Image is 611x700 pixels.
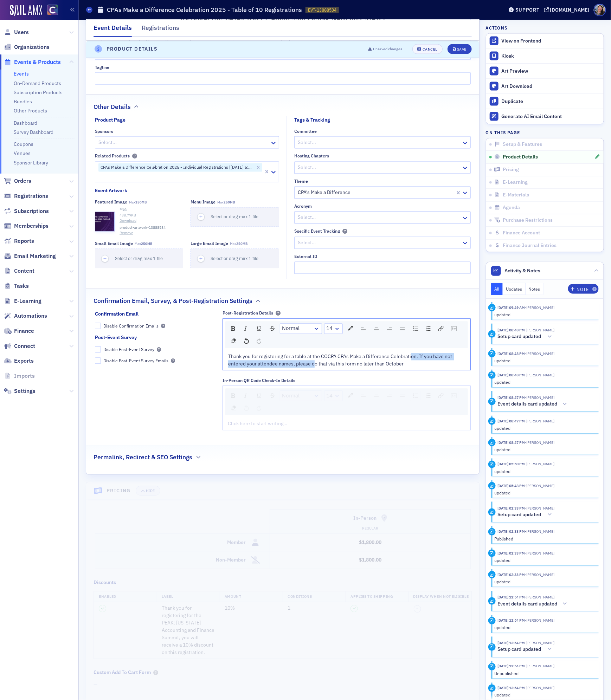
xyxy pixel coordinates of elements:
[120,225,166,231] span: product-artwork-13888534
[95,154,130,159] div: Related Products
[107,6,302,14] h1: CPAs Make a Difference Celebration 2025 - Table of 10 Registrations
[324,391,343,401] div: rdw-dropdown
[220,592,283,602] th: Amount
[526,283,544,295] button: Notes
[497,483,525,488] time: 6/12/2025 05:48 PM
[282,392,300,400] span: Normal
[4,237,34,245] a: Reports
[488,571,496,578] div: Update
[94,592,157,602] th: Enabled
[435,391,448,401] div: rdw-link-control
[14,71,29,77] a: Events
[191,207,279,227] button: Select or drag max 1 file
[14,372,35,380] span: Imports
[416,607,418,611] span: –
[223,311,273,316] div: Post-Registration Details
[240,336,265,346] div: rdw-history-control
[47,5,58,15] img: SailAMX
[115,256,163,261] span: Select or drag max 1 file
[497,529,525,534] time: 6/10/2025 02:33 PM
[120,218,184,224] a: Download
[14,297,41,305] span: E-Learning
[324,324,343,334] div: rdw-dropdown
[4,282,29,290] a: Tasks
[503,180,528,186] span: E-Learning
[95,334,137,342] div: Post-Event Survey
[324,324,342,334] a: Font Size
[223,386,471,430] div: rdw-wrapper
[497,372,525,377] time: 8/14/2025 08:48 PM
[135,200,147,205] span: 250MB
[436,391,446,401] div: Link
[326,325,333,333] span: 14
[14,43,50,51] span: Organizations
[324,391,342,401] a: Font Size
[497,401,570,408] button: Event details card updated
[14,282,29,290] span: Tasks
[502,83,600,90] div: Art Download
[410,324,421,334] div: Unordered
[42,5,58,17] a: View Homepage
[497,333,541,340] h5: Setup card updated
[223,319,471,371] div: rdw-wrapper
[486,64,604,79] a: Art Preview
[497,641,525,646] time: 6/10/2025 12:54 PM
[225,389,468,415] div: rdw-toolbar
[229,324,238,333] div: Bold
[227,403,240,413] div: rdw-remove-control
[486,79,604,94] a: Art Download
[448,391,461,401] div: rdw-image-control
[488,617,496,624] div: Update
[14,192,48,200] span: Registrations
[412,44,443,54] button: Cancel
[4,222,49,230] a: Memberships
[448,324,461,334] div: rdw-image-control
[191,200,216,205] div: Menu Image
[515,7,540,13] div: Support
[503,142,542,148] span: Setup & Features
[488,528,496,536] div: Activity
[146,489,155,493] div: Hide
[142,23,179,36] div: Registrations
[211,214,258,220] span: Select or drag max 1 file
[230,242,248,246] span: Max
[384,324,394,334] div: Right
[525,483,554,488] span: Tiffany Carson
[497,647,541,653] h5: Setup card updated
[4,297,41,305] a: E-Learning
[94,23,132,37] div: Event Details
[497,419,525,423] time: 8/14/2025 08:47 PM
[95,323,101,329] input: Disable Confirmation Emails
[14,58,61,66] span: Events & Products
[14,207,49,215] span: Subscriptions
[503,167,519,173] span: Pricing
[120,213,184,219] div: 438.79 KB
[229,391,238,401] div: Bold
[488,508,496,516] div: Activity
[228,354,453,367] span: Thank you for registering for a table at the COCPA CPAs Make a Difference Celebration. If you hav...
[4,342,35,350] a: Connect
[14,129,53,135] a: Survey Dashboard
[435,324,448,334] div: rdw-link-control
[544,7,592,12] button: [DOMAIN_NAME]
[14,89,63,96] a: Subscription Products
[525,440,554,445] span: Tiffany Carson
[525,419,554,423] span: Tiffany Carson
[525,641,554,646] span: Tiffany Carson
[227,324,279,334] div: rdw-inline-control
[211,256,258,261] span: Select or drag max 1 file
[308,7,336,13] span: EVT-13888534
[357,324,409,334] div: rdw-textalign-control
[449,391,459,401] div: Image
[255,163,262,172] div: Remove CPAs Make a Difference Celebration 2025 - Individual Registrations [11/13/2025 5:00pm]
[95,358,101,364] input: Disable Post-Event Survey Emails
[216,557,246,564] h4: Non-Member
[14,108,47,114] a: Other Products
[525,305,554,310] span: Lindsay Moore
[503,154,538,161] span: Product Details
[14,222,49,230] span: Memberships
[229,403,239,413] div: Remove
[503,205,520,211] span: Agenda
[14,237,34,245] span: Reports
[357,391,409,401] div: rdw-textalign-control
